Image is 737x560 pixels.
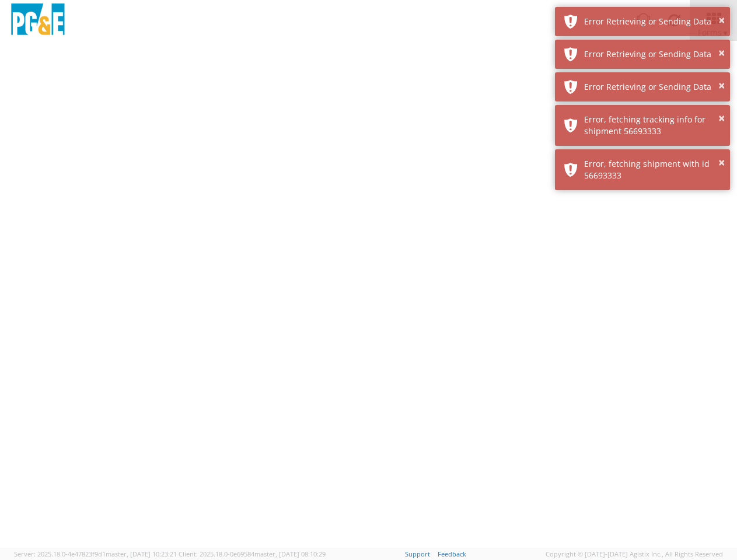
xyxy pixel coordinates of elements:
button: × [718,155,725,171]
button: × [718,110,725,127]
button: × [718,12,725,29]
a: Support [405,549,430,558]
button: × [718,45,725,62]
button: × [718,78,725,94]
span: Copyright © [DATE]-[DATE] Agistix Inc., All Rights Reserved [546,549,723,559]
a: Feedback [438,549,466,558]
span: Client: 2025.18.0-0e69584 [179,549,326,558]
span: Server: 2025.18.0-4e47823f9d1 [14,549,177,558]
img: pge-logo-06675f144f4cfa6a6814.png [9,3,67,38]
div: Error, fetching tracking info for shipment 56693333 [584,114,721,137]
span: master, [DATE] 08:10:29 [254,549,326,558]
span: master, [DATE] 10:23:21 [106,549,177,558]
div: Error, fetching shipment with id 56693333 [584,158,721,181]
div: Error Retrieving or Sending Data [584,16,721,27]
div: Error Retrieving or Sending Data [584,48,721,60]
div: Error Retrieving or Sending Data [584,81,721,93]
